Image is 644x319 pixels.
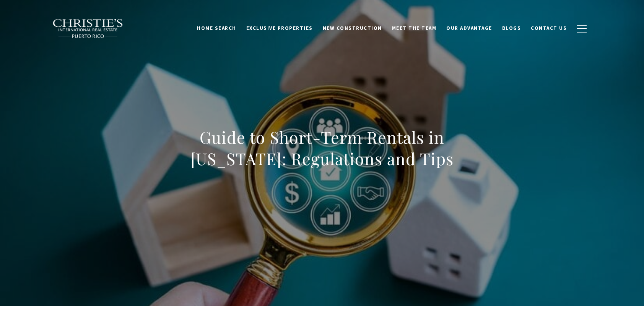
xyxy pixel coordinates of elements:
a: Home Search [192,21,241,36]
a: Exclusive Properties [241,21,318,36]
span: Exclusive Properties [246,25,313,31]
span: Our Advantage [446,25,492,31]
span: New Construction [323,25,382,31]
a: Blogs [497,21,526,36]
a: Meet the Team [387,21,442,36]
a: New Construction [318,21,387,36]
span: Blogs [502,25,521,31]
a: Our Advantage [441,21,497,36]
h1: Guide to Short-Term Rentals in [US_STATE]: Regulations and Tips [153,127,491,169]
img: Christie's International Real Estate black text logo [52,19,124,39]
span: Contact Us [531,25,567,31]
